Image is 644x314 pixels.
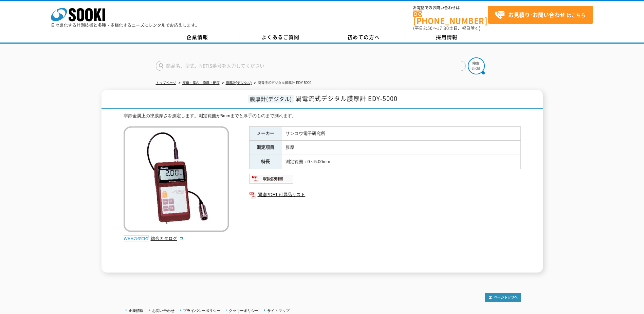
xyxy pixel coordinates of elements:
td: サンコウ電子研究所 [282,126,520,141]
span: 膜厚計(デジタル) [248,95,294,103]
a: サイトマップ [267,309,290,313]
a: 採用情報 [405,32,489,42]
div: 非鉄金属上の塗膜厚さを測定します。測定範囲が5mmまでと厚手のものまで測れます。 [124,112,521,120]
a: お見積り･お問い合わせはこちら [488,6,593,24]
span: (平日 ～ 土日、祝日除く) [413,25,480,31]
a: 初めての方へ [322,32,405,42]
img: トップページへ [485,293,521,302]
th: 測定項目 [249,141,282,155]
a: プライバシーポリシー [183,309,220,313]
th: 特長 [249,155,282,169]
img: 渦電流式デジタル膜厚計 EDY-5000 [124,126,229,232]
a: お問い合わせ [152,309,174,313]
span: 初めての方へ [347,33,380,41]
a: 企業情報 [156,32,239,42]
p: 日々進化する計測技術と多種・多様化するニーズにレンタルでお応えします。 [51,23,200,27]
img: 取扱説明書 [249,173,294,184]
a: 総合カタログ [151,236,184,241]
a: トップページ [156,81,176,85]
td: 測定範囲：0～5.00mm [282,155,520,169]
li: 渦電流式デジタル膜厚計 EDY-5000 [253,80,311,87]
a: [PHONE_NUMBER] [413,11,488,24]
a: 探傷・厚さ・膜厚・硬度 [182,81,220,85]
a: よくあるご質問 [239,32,322,42]
a: 膜厚計(デジタル) [226,81,252,85]
a: 関連PDF1 付属品リスト [249,190,521,199]
th: メーカー [249,126,282,141]
a: クッキーポリシー [229,309,259,313]
img: webカタログ [124,235,149,242]
span: はこちら [495,10,586,20]
td: 膜厚 [282,141,520,155]
span: お電話でのお問い合わせは [413,6,488,10]
input: 商品名、型式、NETIS番号を入力してください [156,61,466,71]
a: 取扱説明書 [249,178,294,183]
img: btn_search.png [468,57,485,74]
span: 8:50 [423,25,433,31]
span: 渦電流式デジタル膜厚計 EDY-5000 [295,94,398,103]
span: 17:30 [437,25,449,31]
a: 企業情報 [129,309,144,313]
strong: お見積り･お問い合わせ [508,11,565,19]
